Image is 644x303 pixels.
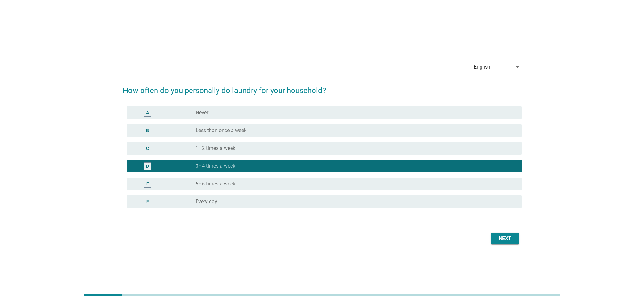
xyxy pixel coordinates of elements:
[474,64,490,70] div: English
[196,163,235,169] label: 3–4 times a week
[496,235,514,242] div: Next
[196,181,235,187] label: 5–6 times a week
[146,145,149,152] div: C
[146,181,149,187] div: E
[146,110,149,116] div: A
[196,199,217,205] label: Every day
[146,199,149,205] div: F
[514,63,522,71] i: arrow_drop_down
[196,110,208,116] label: Never
[146,163,149,170] div: D
[123,78,522,96] h2: How often do you personally do laundry for your household?
[196,127,246,134] label: Less than once a week
[146,127,149,134] div: B
[491,233,519,244] button: Next
[196,145,235,151] label: 1–2 times a week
